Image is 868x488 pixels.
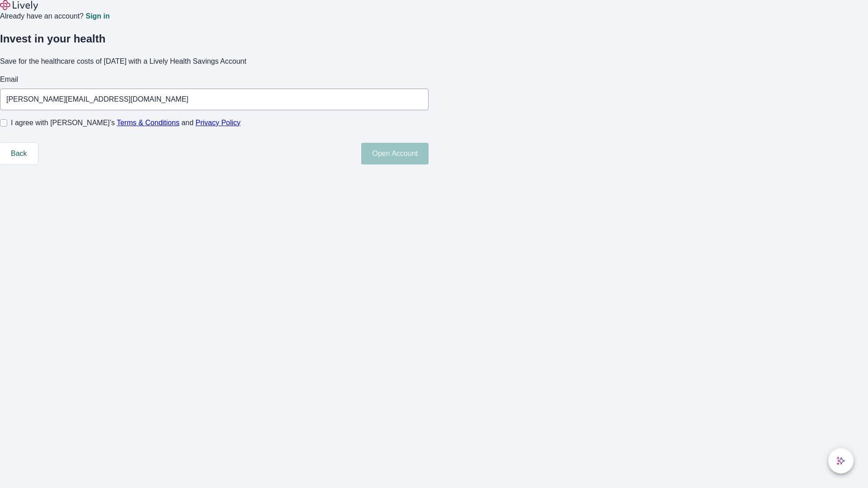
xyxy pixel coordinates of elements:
[85,13,109,20] a: Sign in
[196,119,241,127] a: Privacy Policy
[117,119,179,127] a: Terms & Conditions
[828,448,854,474] button: chat
[11,117,241,128] span: I agree with [PERSON_NAME]’s and
[836,456,845,465] svg: Lively AI Assistant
